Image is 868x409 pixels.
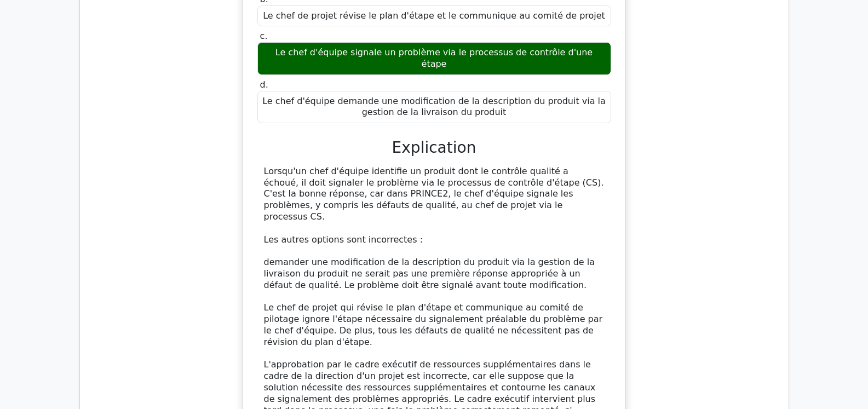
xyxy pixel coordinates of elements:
[392,139,476,157] font: Explication
[264,257,595,290] font: demander une modification de la description du produit via la gestion de la livraison du produit ...
[264,302,603,347] font: Le chef de projet qui révise le plan d'étape et communique au comité de pilotage ignore l'étape n...
[275,47,593,69] font: Le chef d'équipe signale un problème via le processus de contrôle d'une étape
[260,31,268,41] font: c.
[264,234,423,245] font: Les autres options sont incorrectes :
[264,166,604,222] font: Lorsqu'un chef d'équipe identifie un produit dont le contrôle qualité a échoué, il doit signaler ...
[263,10,605,21] font: Le chef de projet révise le plan d'étape et le communique au comité de projet
[262,96,606,118] font: Le chef d'équipe demande une modification de la description du produit via la gestion de la livra...
[260,79,268,90] font: d.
